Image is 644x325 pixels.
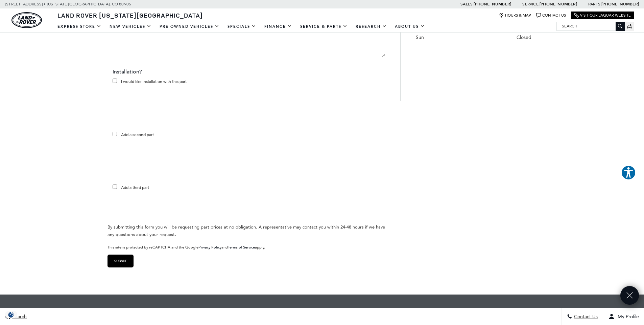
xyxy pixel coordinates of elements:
img: Opt-Out Icon [3,311,19,318]
a: Service & Parts [296,21,352,32]
a: Research [352,21,391,32]
input: Search [557,22,624,30]
a: Land Rover [US_STATE][GEOGRAPHIC_DATA] [53,11,207,19]
span: Sat [416,27,423,33]
a: land-rover [11,12,42,28]
nav: Main Navigation [53,21,429,32]
a: [STREET_ADDRESS] • [US_STATE][GEOGRAPHIC_DATA], CO 80905 [5,2,131,6]
a: Privacy Policy [198,245,221,250]
a: Visit Our Jaguar Website [574,13,631,18]
a: Terms of Service [228,245,255,250]
a: Pre-Owned Vehicles [156,21,223,32]
a: Hours & Map [499,13,531,18]
button: Open user profile menu [603,308,644,325]
a: New Vehicles [105,21,156,32]
span: Parts [588,2,600,6]
label: Add a second part [121,131,154,138]
a: Specials [223,21,260,32]
a: Finance [260,21,296,32]
iframe: Google Maps iframe [411,48,536,99]
a: EXPRESS STORE [53,21,105,32]
span: Sun [416,35,424,40]
a: [PHONE_NUMBER] [540,1,577,7]
a: [PHONE_NUMBER] [601,1,639,7]
div: By submitting this form you will be requesting part prices at no obligation. A representative may... [108,223,390,238]
span: Sales [460,2,473,6]
a: Contact Us [536,13,566,18]
label: Installation? [113,68,142,75]
a: [PHONE_NUMBER] [474,1,511,7]
span: Land Rover [US_STATE][GEOGRAPHIC_DATA] [57,11,203,19]
a: About Us [391,21,429,32]
input: Submit [108,255,134,267]
label: Add a third part [121,184,149,191]
span: Contact Us [572,314,598,320]
section: Click to Open Cookie Consent Modal [3,311,19,318]
small: This site is protected by reCAPTCHA and the Google and apply. [108,245,265,250]
iframe: Chat window [475,69,644,303]
img: Land Rover [11,12,42,28]
span: My Profile [615,314,639,320]
span: Closed [517,34,531,41]
label: I would like installation with this part [121,78,187,85]
span: Service [522,2,538,6]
